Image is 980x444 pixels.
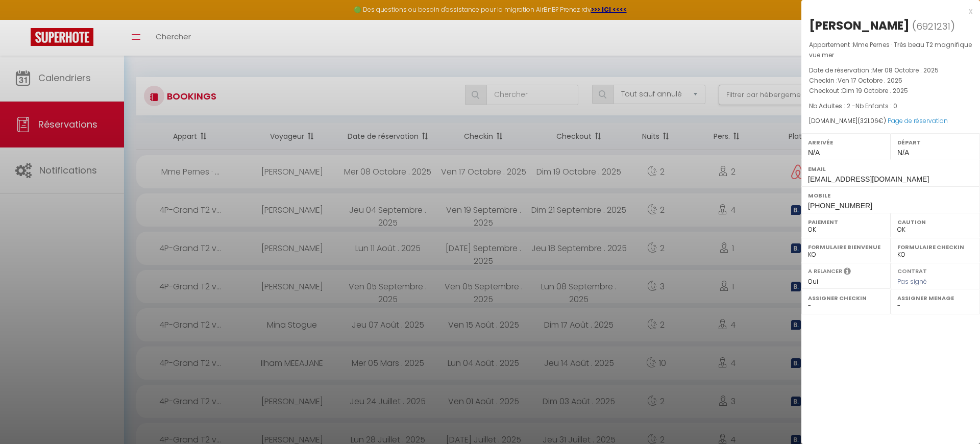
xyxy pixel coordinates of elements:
[808,217,884,227] label: Paiement
[916,20,950,33] span: 6921231
[809,65,972,76] p: Date de réservation :
[801,5,972,17] div: x
[897,277,927,286] span: Pas signé
[808,202,872,210] span: [PHONE_NUMBER]
[860,116,878,125] span: 321.06
[897,293,973,303] label: Assigner Menage
[808,149,820,157] span: N/A
[808,175,929,183] span: [EMAIL_ADDRESS][DOMAIN_NAME]
[897,149,909,157] span: N/A
[809,40,972,60] p: Appartement :
[888,116,948,125] a: Page de réservation
[808,242,884,252] label: Formulaire Bienvenue
[857,116,886,125] span: ( €)
[872,66,939,75] span: Mer 08 Octobre . 2025
[809,76,972,86] p: Checkin :
[897,137,973,147] label: Départ
[809,102,897,110] span: Nb Adultes : 2 -
[808,190,973,201] label: Mobile
[808,137,884,147] label: Arrivée
[809,86,972,96] p: Checkout :
[808,267,842,276] label: A relancer
[897,242,973,252] label: Formulaire Checkin
[838,76,902,85] span: Ven 17 Octobre . 2025
[897,217,973,227] label: Caution
[844,267,851,278] i: Sélectionner OUI si vous souhaiter envoyer les séquences de messages post-checkout
[842,86,908,95] span: Dim 19 Octobre . 2025
[912,19,955,33] span: ( )
[809,17,910,34] div: [PERSON_NAME]
[809,40,972,59] span: Mme Pernes · Très beau T2 magnifique vue mer
[808,164,973,174] label: Email
[808,293,884,303] label: Assigner Checkin
[855,102,897,110] span: Nb Enfants : 0
[809,116,972,126] div: [DOMAIN_NAME]
[897,267,927,274] label: Contrat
